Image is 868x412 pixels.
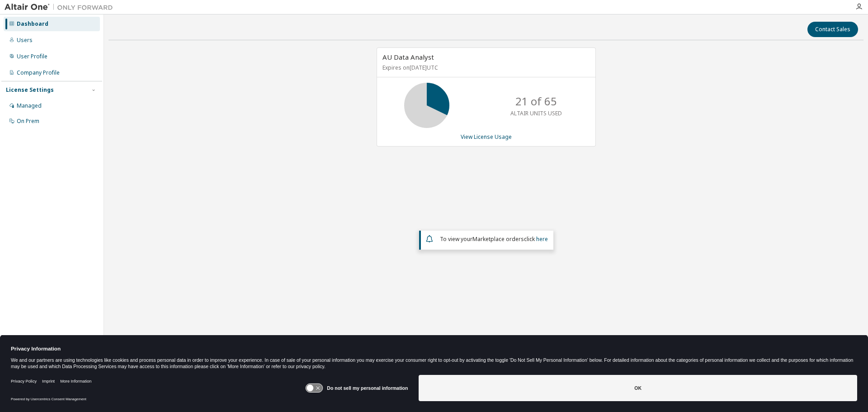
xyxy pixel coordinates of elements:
[17,53,47,60] div: User Profile
[17,37,33,44] div: Users
[510,109,562,117] p: ALTAIR UNITS USED
[382,64,588,71] p: Expires on [DATE] UTC
[440,235,548,243] span: To view your click
[461,133,512,141] a: View License Usage
[17,118,39,125] div: On Prem
[17,20,48,28] div: Dashboard
[515,94,557,109] p: 21 of 65
[807,22,858,37] button: Contact Sales
[382,52,434,62] span: AU Data Analyst
[536,235,548,243] a: here
[17,102,42,109] div: Managed
[5,3,118,12] img: Altair One
[17,69,60,76] div: Company Profile
[6,86,54,94] div: License Settings
[472,235,524,243] em: Marketplace orders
